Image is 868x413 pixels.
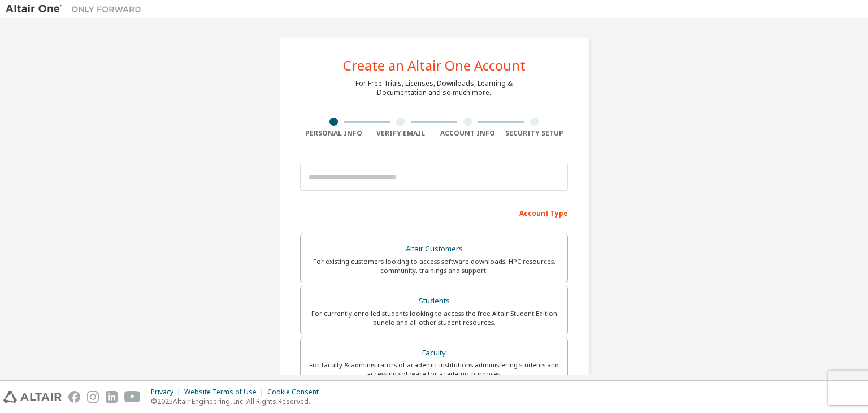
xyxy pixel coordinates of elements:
div: Altair Customers [307,241,561,257]
div: Privacy [151,388,184,397]
img: linkedin.svg [106,391,118,403]
div: For currently enrolled students looking to access the free Altair Student Edition bundle and all ... [307,309,561,327]
div: For existing customers looking to access software downloads, HPC resources, community, trainings ... [307,257,561,275]
div: Verify Email [367,129,435,138]
div: Security Setup [501,129,568,138]
div: Create an Altair One Account [343,59,526,72]
div: For Free Trials, Licenses, Downloads, Learning & Documentation and so much more. [355,79,513,97]
div: Cookie Consent [267,388,325,397]
img: Altair One [6,3,147,15]
div: Personal Info [300,129,367,138]
img: facebook.svg [68,391,80,403]
div: Account Info [434,129,501,138]
div: For faculty & administrators of academic institutions administering students and accessing softwa... [307,360,561,379]
div: Website Terms of Use [184,388,267,397]
img: youtube.svg [124,391,141,403]
div: Account Type [300,203,568,221]
div: Faculty [307,345,561,361]
div: Students [307,293,561,309]
img: altair_logo.svg [3,391,62,403]
img: instagram.svg [87,391,99,403]
p: © 2025 Altair Engineering, Inc. All Rights Reserved. [151,397,325,406]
